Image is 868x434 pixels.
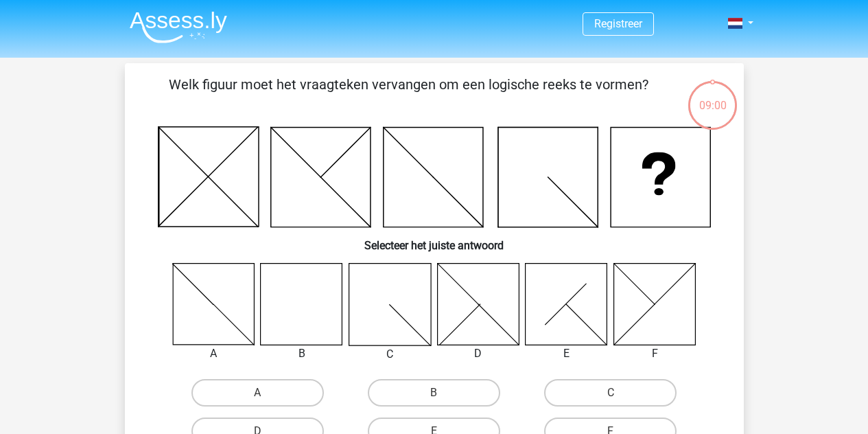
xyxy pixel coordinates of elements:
[147,228,722,252] h6: Selecteer het juiste antwoord
[147,74,670,115] p: Welk figuur moet het vraagteken vervangen om een logische reeks te vormen?
[427,345,530,362] div: D
[250,345,353,362] div: B
[603,345,707,362] div: F
[515,345,618,362] div: E
[191,379,324,407] label: A
[594,17,642,30] a: Registreer
[130,11,227,43] img: Assessly
[338,346,442,363] div: C
[368,379,500,407] label: B
[544,379,677,407] label: C
[687,80,738,114] div: 09:00
[162,345,266,362] div: A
